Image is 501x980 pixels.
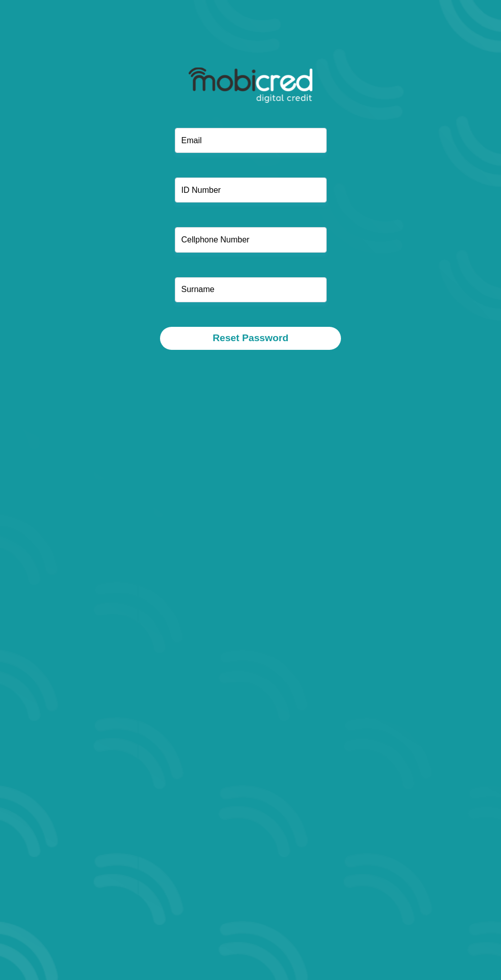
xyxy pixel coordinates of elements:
input: ID Number [175,177,327,203]
input: Cellphone Number [175,227,327,252]
input: Email [175,128,327,153]
button: Reset Password [160,327,341,350]
input: Surname [175,277,327,302]
img: mobicred logo [189,68,312,103]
